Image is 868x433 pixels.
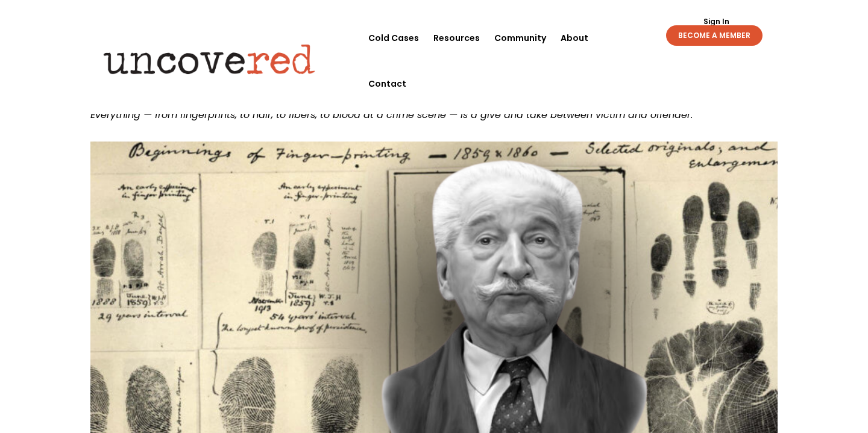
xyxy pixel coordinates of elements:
[666,25,763,46] a: BECOME A MEMBER
[561,15,588,61] a: About
[368,15,419,61] a: Cold Cases
[93,36,325,83] img: Uncovered logo
[697,18,736,25] a: Sign In
[433,15,480,61] a: Resources
[494,15,546,61] a: Community
[368,61,406,107] a: Contact
[90,108,693,122] span: Everything — from fingerprints, to hair, to fibers, to blood at a crime scene — is a give and tak...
